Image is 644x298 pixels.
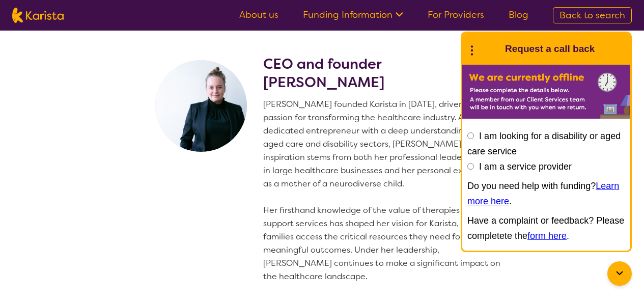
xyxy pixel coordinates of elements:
[509,9,528,21] a: Blog
[479,39,499,59] img: Karista
[303,9,403,21] a: Funding Information
[505,41,595,57] h1: Request a call back
[263,98,506,283] p: [PERSON_NAME] founded Karista in [DATE], driven by her passion for transforming the healthcare in...
[467,131,621,156] label: I am looking for a disability or aged care service
[467,213,625,243] p: Have a complaint or feedback? Please completete the .
[263,55,506,92] h2: CEO and founder [PERSON_NAME]
[559,9,625,21] span: Back to search
[467,178,625,209] p: Do you need help with funding? .
[428,9,484,21] a: For Providers
[553,7,632,23] a: Back to search
[239,9,278,21] a: About us
[479,161,572,172] label: I am a service provider
[12,8,64,23] img: Karista logo
[527,231,567,241] a: form here
[462,65,630,119] img: Karista offline chat form to request call back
